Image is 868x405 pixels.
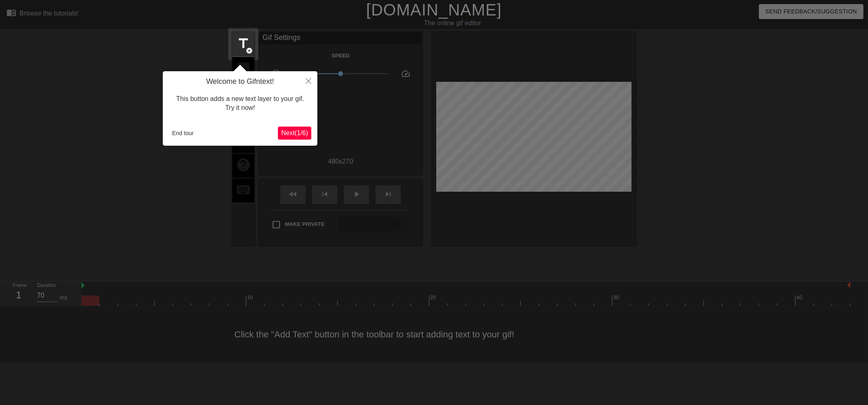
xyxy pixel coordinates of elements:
span: Next ( 1 / 6 ) [281,129,308,136]
h4: Welcome to Gifntext! [169,77,311,86]
button: Next [278,127,311,140]
div: This button adds a new text layer to your gif. Try it now! [169,86,311,121]
button: Close [300,71,317,90]
button: End tour [169,127,197,139]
